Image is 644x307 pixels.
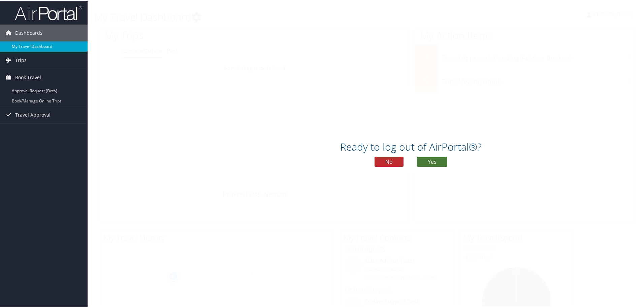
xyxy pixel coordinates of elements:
[15,4,82,20] img: airportal-logo.png
[15,51,27,68] span: Trips
[15,106,51,123] span: Travel Approval
[15,24,42,41] span: Dashboards
[375,156,404,166] button: No
[417,156,447,166] button: Yes
[15,68,41,85] span: Book Travel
